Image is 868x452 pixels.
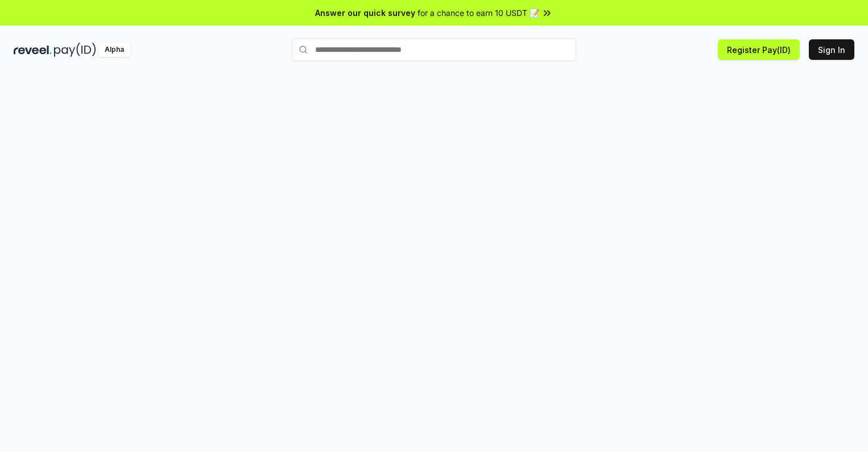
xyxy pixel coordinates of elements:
[809,39,854,60] button: Sign In
[14,43,52,57] img: reveel_dark
[718,39,800,60] button: Register Pay(ID)
[98,43,130,57] div: Alpha
[54,43,96,57] img: pay_id
[315,7,415,19] span: Answer our quick survey
[418,7,539,19] span: for a chance to earn 10 USDT 📝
